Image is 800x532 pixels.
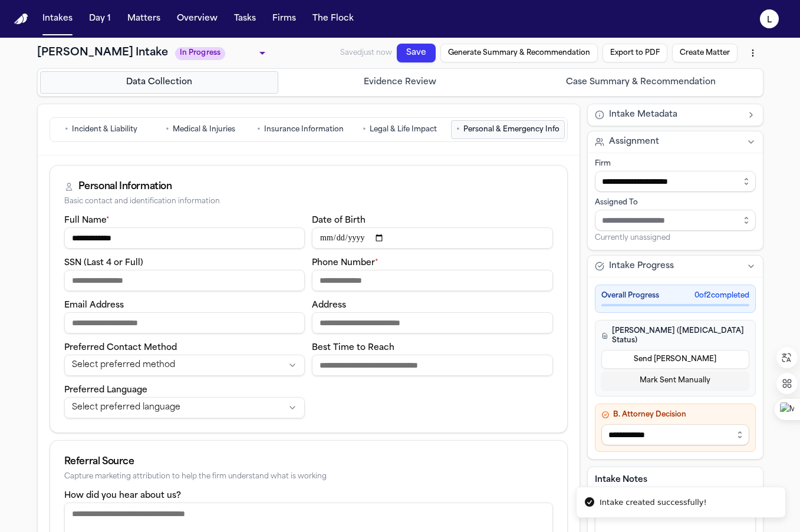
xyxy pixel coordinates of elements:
span: Currently unassigned [595,233,670,243]
button: Firms [268,8,301,29]
div: Intake created successfully! [600,497,707,508]
button: Go to Legal & Life Impact [351,120,449,139]
nav: Intake steps [40,71,761,94]
label: Email Address [64,301,124,310]
button: Matters [123,8,165,29]
button: Go to Medical & Injuries [152,120,249,139]
div: Update intake status [175,45,269,61]
button: Create Matter [672,44,738,62]
button: Intake Metadata [588,104,763,125]
button: Overview [172,8,222,29]
input: Full name [64,227,305,249]
button: Go to Incident & Liability [52,120,150,139]
button: Day 1 [84,8,116,29]
h1: [PERSON_NAME] Intake [37,45,168,61]
span: Intake Progress [609,260,674,272]
input: Address [312,312,553,333]
span: Saved just now [340,49,392,57]
label: Preferred Language [64,386,147,395]
div: Basic contact and identification information [64,197,553,206]
button: Intakes [38,8,77,29]
input: SSN [64,270,305,291]
h4: [PERSON_NAME] ([MEDICAL_DATA] Status) [601,326,749,345]
input: Email address [64,312,305,333]
label: Full Name [64,216,110,225]
img: Finch Logo [14,14,28,25]
button: Save [397,44,436,62]
input: Select firm [595,171,756,192]
span: Insurance Information [264,125,344,134]
input: Best time to reach [312,355,553,376]
button: Go to Insurance Information [252,120,349,139]
button: More actions [742,42,763,64]
input: Assign to staff member [595,210,756,231]
button: The Flock [308,8,358,29]
h4: B. Attorney Decision [601,410,749,419]
button: Go to Case Summary & Recommendation step [522,71,761,94]
span: Intake Metadata [609,109,677,121]
button: Export to PDF [603,44,667,62]
span: In Progress [175,47,226,60]
div: Personal Information [78,180,172,194]
span: 0 of 2 completed [694,291,749,300]
input: Date of birth [312,227,553,249]
span: • [65,124,68,136]
span: • [363,124,366,136]
label: SSN (Last 4 or Full) [64,259,143,267]
label: Intake Notes [595,474,756,486]
button: Go to Personal & Emergency Info [451,120,565,139]
span: • [456,124,460,136]
span: Incident & Liability [72,125,137,134]
label: Date of Birth [312,216,366,225]
a: Home [14,14,28,25]
label: Preferred Contact Method [64,343,177,352]
span: Overall Progress [601,291,659,300]
label: Address [312,301,346,310]
label: How did you hear about us? [64,491,181,500]
input: Phone number [312,270,553,291]
button: Go to Evidence Review step [281,71,519,94]
div: Capture marketing attribution to help the firm understand what is working [64,472,553,481]
button: Assignment [588,131,763,153]
label: Phone Number [312,259,378,267]
button: Tasks [229,8,261,29]
span: • [257,124,261,136]
div: Firm [595,159,756,168]
span: Personal & Emergency Info [463,125,559,134]
button: Mark Sent Manually [601,371,749,390]
label: Best Time to Reach [312,343,394,352]
span: Medical & Injuries [173,125,235,134]
button: Generate Summary & Recommendation [440,44,598,62]
button: Intake Progress [588,256,763,277]
button: Go to Data Collection step [40,71,279,94]
button: Send [PERSON_NAME] [601,350,749,369]
span: • [166,124,169,136]
div: Referral Source [64,455,553,469]
span: Assignment [609,136,659,148]
div: Assigned To [595,198,756,207]
span: Legal & Life Impact [370,125,437,134]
